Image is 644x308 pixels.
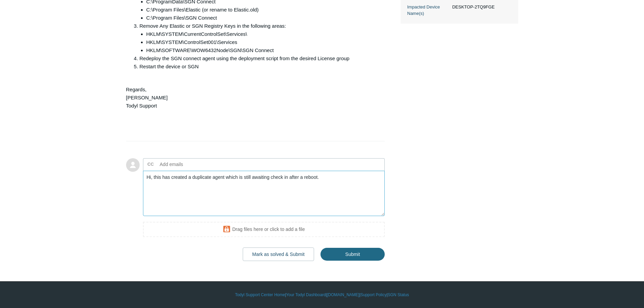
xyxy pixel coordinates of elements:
li: HKLM\SYSTEM\CurrentControlSet\Services\ [146,30,378,38]
li: HKLM\SOFTWARE\WOW6432Node\SGN\SGN Connect [146,46,378,54]
dt: Impacted Device Name(s) [407,4,449,17]
li: Redeploy the SGN connect agent using the deployment script from the desired License group [140,54,378,63]
a: Support Policy [360,292,386,298]
li: C:\Program Files\SGN Connect [146,14,378,22]
li: Restart the device or SGN [140,63,378,71]
a: [DOMAIN_NAME] [327,292,359,298]
dd: DESKTOP-2TQ9FGE [449,4,511,10]
button: Mark as solved & Submit [243,247,314,261]
a: Your Todyl Dashboard [286,292,326,298]
input: Submit [320,248,385,261]
textarea: Add your reply [143,171,385,216]
input: Add emails [157,159,230,169]
li: Remove Any Elastic or SGN Registry Keys in the following areas: [140,22,378,54]
li: HKLM\SYSTEM\ControlSet001\Services [146,38,378,46]
label: CC [147,159,154,169]
li: C:\Program Files\Elastic (or rename to Elastic.old) [146,6,378,14]
a: SGN Status [388,292,409,298]
a: Todyl Support Center Home [235,292,285,298]
div: | | | | [126,292,518,298]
